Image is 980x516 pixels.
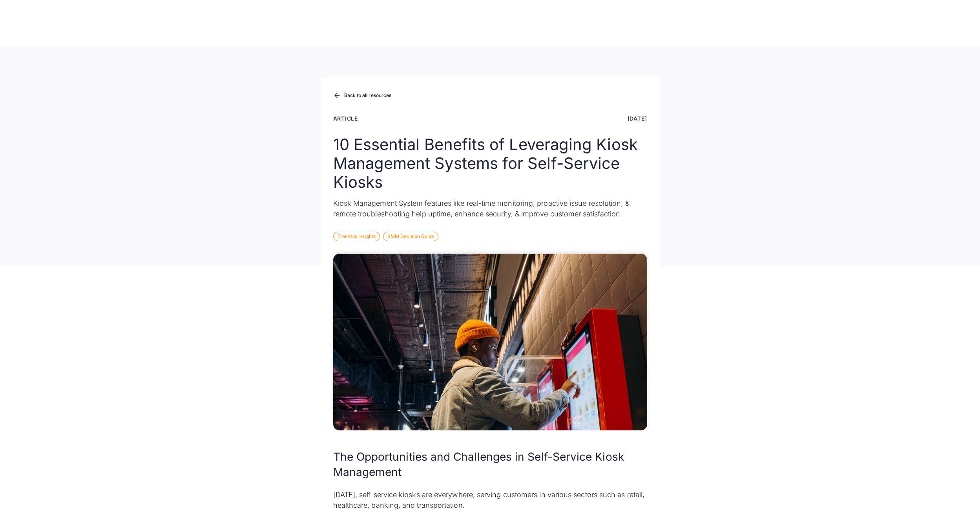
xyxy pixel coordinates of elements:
div: [DATE] [628,114,647,123]
div: Back to all resources [344,93,392,98]
h1: 10 Essential Benefits of Leveraging Kiosk Management Systems for Self-Service Kiosks [333,135,647,192]
h2: The Opportunities and Challenges in Self-Service Kiosk Management [333,449,647,480]
p: [DATE], self-service kiosks are everywhere, serving customers in various sectors such as retail, ... [333,489,647,511]
div: RMM Decision Guide [383,232,438,241]
div: Trends & Insights [333,232,380,241]
p: Kiosk Management System features like real-time monitoring, proactive issue resolution, & remote ... [333,198,647,219]
div: Article [333,114,358,123]
a: Back to all resources [333,91,392,101]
